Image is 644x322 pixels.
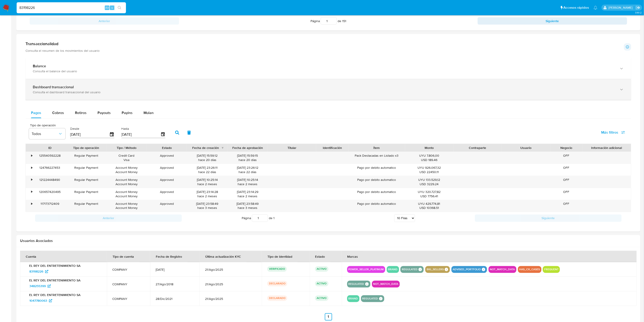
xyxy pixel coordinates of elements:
span: s [111,5,113,10]
button: search-icon [115,5,124,11]
a: Salir [636,5,641,10]
input: Buscar usuario o caso... [17,5,126,11]
a: Notificaciones [594,6,598,10]
span: Alt [105,5,109,10]
p: gregorio.negri@mercadolibre.com [608,5,634,10]
span: 3.161.2 [635,11,642,14]
button: Siguiente [478,17,627,25]
span: Página de [310,17,346,25]
span: 151 [342,19,346,23]
h2: Usuarios Asociados [20,239,637,243]
span: Accesos rápidos [564,5,589,10]
button: Anterior [30,17,179,25]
